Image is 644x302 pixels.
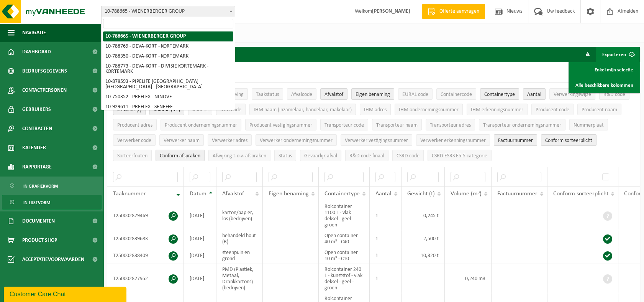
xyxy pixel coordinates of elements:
span: IHM adres [364,107,387,113]
a: Alle beschikbare kolommen [570,78,639,93]
button: ContainertypeContainertype: Activate to sort [480,88,519,100]
span: Producent naam [582,107,617,113]
span: Eigen benaming [356,92,390,97]
li: 10-788773 - DEVA-KORT - DIVISIE KORTEMARK - KORTEMARK [103,61,233,77]
button: R&D codeR&amp;D code: Activate to sort [599,88,629,100]
td: [DATE] [184,264,216,293]
span: Transporteur naam [376,122,418,128]
span: Verwerkingswijze [554,92,591,97]
button: Eigen benamingEigen benaming: Activate to sort [351,88,394,100]
button: Verwerker codeVerwerker code: Activate to sort [113,134,156,146]
span: Transporteur code [324,122,364,128]
li: 10-788769 - DEVA-KORT - KORTEMARK [103,41,233,51]
span: Aantal [527,92,541,97]
button: AantalAantal: Activate to sort [523,88,546,100]
button: Transporteur naamTransporteur naam: Activate to sort [372,119,422,130]
td: 1 [370,230,401,247]
strong: [PERSON_NAME] [372,8,410,14]
span: Producent adres [117,122,152,128]
button: Gevaarlijk afval : Activate to sort [300,150,341,161]
span: Volume (m³) [451,191,482,197]
span: IHM erkenningsnummer [471,107,523,113]
span: Nummerplaat [574,122,604,128]
td: [DATE] [184,201,216,230]
span: Producent ondernemingsnummer [165,122,237,128]
td: 1 [370,247,401,264]
button: Transporteur ondernemingsnummerTransporteur ondernemingsnummer : Activate to sort [479,119,565,130]
button: CSRD codeCSRD code: Activate to sort [392,150,424,161]
button: Producent codeProducent code: Activate to sort [531,104,574,115]
td: T250002879469 [107,201,184,230]
td: karton/papier, los (bedrijven) [216,201,263,230]
li: 10-788665 - WIENERBERGER GROUP [103,31,233,41]
a: Enkel mijn selectie [570,62,639,78]
span: R&D code [603,92,625,97]
span: Offerte aanvragen [438,8,481,15]
td: behandeld hout (B) [216,230,263,247]
button: NummerplaatNummerplaat: Activate to sort [569,119,608,130]
td: T250002827952 [107,264,184,293]
span: Gebruikers [22,100,51,119]
span: Rapportage [22,157,52,177]
span: Taakstatus [256,92,279,97]
span: Afvalstof [324,92,343,97]
span: In lijstvorm [23,195,50,210]
button: TaakstatusTaakstatus: Activate to sort [252,88,283,100]
span: Kalender [22,138,46,157]
button: StatusStatus: Activate to sort [274,150,296,161]
span: Transporteur ondernemingsnummer [483,122,561,128]
li: 10-750352 - PREFLEX - NINOVE [103,92,233,102]
span: Verwerker ondernemingsnummer [260,138,333,144]
span: Acceptatievoorwaarden [22,250,84,269]
button: ContainercodeContainercode: Activate to sort [436,88,476,100]
span: Factuurnummer [498,138,533,144]
button: IHM ondernemingsnummerIHM ondernemingsnummer: Activate to sort [395,104,463,115]
button: Exporteren [596,47,639,62]
span: EURAL code [402,92,428,97]
button: Verwerker erkenningsnummerVerwerker erkenningsnummer: Activate to sort [416,134,490,146]
li: 10-788350 - DEVA-KORT - KORTEMARK [103,51,233,61]
span: Aantal [375,191,392,197]
button: Verwerker naamVerwerker naam: Activate to sort [159,134,204,146]
td: 10,320 t [401,247,445,264]
button: Verwerker adresVerwerker adres: Activate to sort [208,134,252,146]
span: Conform afspraken [160,153,200,159]
span: Documenten [22,211,55,231]
li: 10-929611 - PREFLEX - SENEFFE [103,102,233,112]
span: In grafiekvorm [23,179,58,193]
button: FactuurnummerFactuurnummer: Activate to sort [494,134,537,146]
span: Afvalcode [291,92,312,97]
span: Afvalstof [222,191,244,197]
button: VerwerkingswijzeVerwerkingswijze: Activate to sort [549,88,595,100]
span: Datum [190,191,206,197]
iframe: chat widget [4,285,128,302]
span: Verwerker code [117,138,151,144]
button: Transporteur adresTransporteur adres: Activate to sort [426,119,475,130]
span: Verwerker erkenningsnummer [420,138,486,144]
span: CSRD code [397,153,420,159]
span: Contactpersonen [22,81,67,100]
span: Navigatie [22,23,46,42]
span: Verwerker adres [212,138,247,144]
li: 10-878593 - PIPELIFE [GEOGRAPHIC_DATA] [GEOGRAPHIC_DATA] - [GEOGRAPHIC_DATA] [103,77,233,92]
button: Producent adresProducent adres: Activate to sort [113,119,157,130]
span: Product Shop [22,231,57,250]
button: Conform afspraken : Activate to sort [156,150,205,161]
button: IHM erkenningsnummerIHM erkenningsnummer: Activate to sort [467,104,528,115]
td: 0,240 m3 [445,264,492,293]
a: In grafiekvorm [2,178,102,193]
span: Conform sorteerplicht [553,191,608,197]
button: Producent ondernemingsnummerProducent ondernemingsnummer: Activate to sort [161,119,241,130]
td: 0,245 t [401,201,445,230]
span: Afwijking t.o.v. afspraken [213,153,266,159]
button: Afwijking t.o.v. afsprakenAfwijking t.o.v. afspraken: Activate to sort [208,150,270,161]
button: R&D code finaalR&amp;D code finaal: Activate to sort [345,150,388,161]
button: Producent vestigingsnummerProducent vestigingsnummer: Activate to sort [245,119,316,130]
span: Containertype [324,191,360,197]
td: Open container 40 m³ - C40 [319,230,370,247]
span: 10-788665 - WIENERBERGER GROUP [102,6,235,17]
button: Verwerker vestigingsnummerVerwerker vestigingsnummer: Activate to sort [341,134,412,146]
span: Factuurnummer [497,191,537,197]
span: IHM naam (inzamelaar, handelaar, makelaar) [254,107,352,113]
